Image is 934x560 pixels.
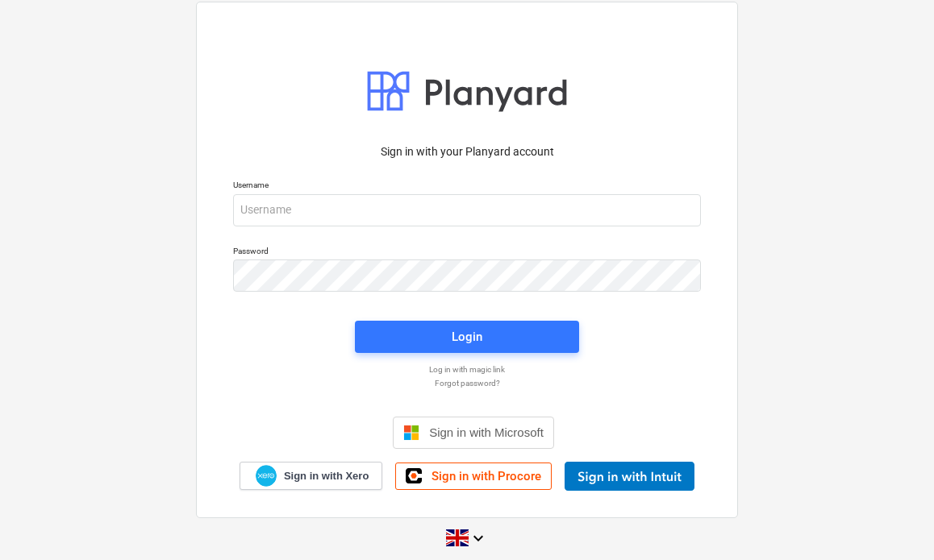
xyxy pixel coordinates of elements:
img: Microsoft logo [403,425,419,441]
a: Sign in with Xero [240,462,383,490]
a: Sign in with Procore [395,463,552,490]
i: keyboard_arrow_down [469,529,488,548]
span: Sign in with Microsoft [429,425,544,439]
img: Xero logo [256,465,277,487]
span: Sign in with Procore [432,469,541,483]
button: Login [355,321,579,353]
span: Sign in with Xero [284,469,369,483]
a: Forgot password? [225,378,709,388]
p: Sign in with your Planyard account [233,143,701,160]
a: Log in with magic link [225,364,709,375]
p: Username [233,180,701,193]
input: Username [233,194,701,226]
p: Password [233,246,701,259]
div: Login [452,326,482,347]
